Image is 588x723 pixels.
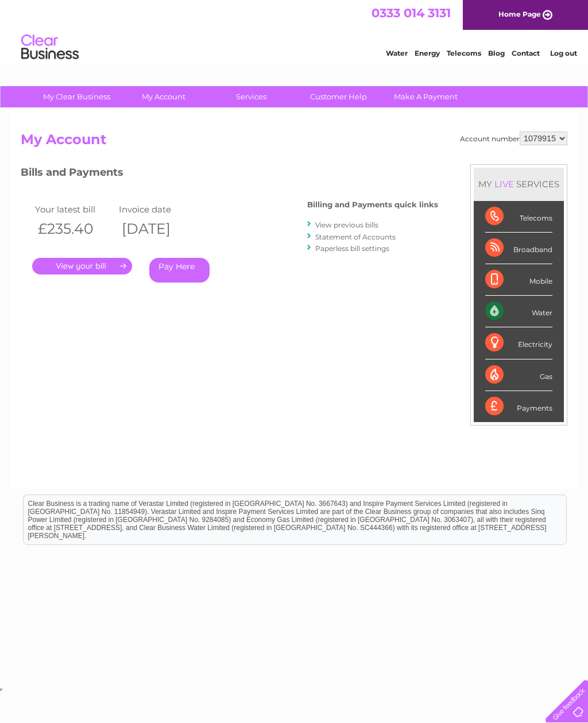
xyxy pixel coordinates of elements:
div: Water [485,296,552,327]
div: LIVE [492,179,516,190]
a: Make A Payment [378,86,473,107]
div: Account number [460,132,567,145]
td: Your latest bill [32,202,116,217]
div: Gas [485,359,552,391]
a: Telecoms [447,49,481,57]
td: Invoice date [116,202,200,217]
a: 0333 014 3131 [372,6,451,20]
th: [DATE] [116,217,200,241]
a: Pay Here [149,258,210,283]
img: logo.png [21,30,79,65]
th: £235.40 [32,217,116,241]
a: My Clear Business [29,86,124,107]
a: Blog [488,49,505,57]
a: Contact [512,49,540,57]
a: Energy [415,49,440,57]
a: . [32,258,132,274]
a: Customer Help [291,86,386,107]
div: Payments [485,391,552,422]
a: View previous bills [315,221,378,229]
div: MY SERVICES [474,168,564,200]
div: Broadband [485,233,552,264]
a: Statement of Accounts [315,233,396,241]
a: Paperless bill settings [315,244,389,253]
div: Clear Business is a trading name of Verastar Limited (registered in [GEOGRAPHIC_DATA] No. 3667643... [24,6,566,56]
a: Water [386,49,408,57]
h4: Billing and Payments quick links [307,200,438,209]
a: Services [204,86,299,107]
div: Telecoms [485,201,552,233]
div: Mobile [485,264,552,296]
h2: My Account [21,132,567,153]
div: Electricity [485,327,552,359]
a: Log out [550,49,577,57]
a: My Account [117,86,211,107]
h3: Bills and Payments [21,164,438,184]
